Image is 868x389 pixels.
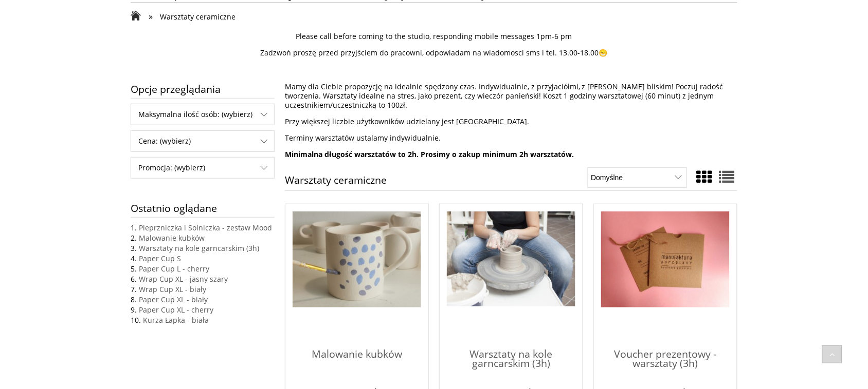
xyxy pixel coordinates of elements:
[447,340,575,380] a: Warsztaty na kole garncarskim (3h)
[143,315,209,325] a: Kurza Łapka - biała
[131,48,737,57] p: Zadzwoń proszę przed przyjściem do pracowni, odpowiadam na wiadomosci sms i tel. 13.00-18.00😁
[285,149,574,159] strong: Minimalna długość warsztatów to 2h. Prosimy o zakup minimum 2h warsztatów.
[293,211,421,340] a: Przejdź do produktu Malowanie kubków
[285,82,737,110] p: Mamy dla Ciebie propozycję na idealnie spędzony czas. Indywidualnie, z przyjaciółmi, z [PERSON_NA...
[293,340,421,380] a: Malowanie kubków
[601,211,730,340] a: Przejdź do produktu Voucher prezentowy - warsztaty (3h)
[601,340,730,371] span: Voucher prezentowy - warsztaty (3h)
[131,158,274,178] span: Promocja: (wybierz)
[131,157,275,179] div: Filtruj
[293,211,421,308] img: Malowanie kubków
[447,211,575,340] a: Przejdź do produktu Warsztaty na kole garncarskim (3h)
[160,12,236,22] span: Warsztaty ceramiczne
[601,340,730,380] a: Voucher prezentowy - warsztaty (3h)
[131,32,737,41] p: Please call before coming to the studio, responding mobile messages 1pm-6 pm
[139,264,209,274] a: Paper Cup L - cherry
[139,305,213,315] a: Paper Cup XL - cherry
[447,211,575,307] img: Warsztaty na kole garncarskim (3h)
[601,211,730,308] img: Voucher prezentowy - warsztaty (3h)
[139,284,206,294] a: Wrap Cup XL - biały
[285,175,387,190] h1: Warsztaty ceramiczne
[131,131,274,151] span: Cena: (wybierz)
[131,199,275,217] span: Ostatnio oglądane
[131,130,275,152] div: Filtruj
[285,133,737,143] p: Terminy warsztatów ustalamy indywidualnie.
[588,167,687,188] select: Sortuj wg
[131,104,275,125] div: Filtruj
[447,340,575,371] span: Warsztaty na kole garncarskim (3h)
[697,166,712,187] a: Widok ze zdjęciem
[139,243,259,253] a: Warsztaty na kole garncarskim (3h)
[131,80,275,98] span: Opcje przeglądania
[293,340,421,371] span: Malowanie kubków
[139,223,272,232] a: Pieprzniczka i Solniczka - zestaw Mood
[139,295,208,304] a: Paper Cup XL - biały
[149,10,153,22] span: »
[139,254,181,263] a: Paper Cup S
[131,104,274,125] span: Maksymalna ilość osób: (wybierz)
[139,233,205,243] a: Malowanie kubków
[139,274,228,284] a: Wrap Cup XL - jasny szary
[719,166,735,187] a: Widok pełny
[285,117,737,126] p: Przy większej liczbie użytkowników udzielany jest [GEOGRAPHIC_DATA].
